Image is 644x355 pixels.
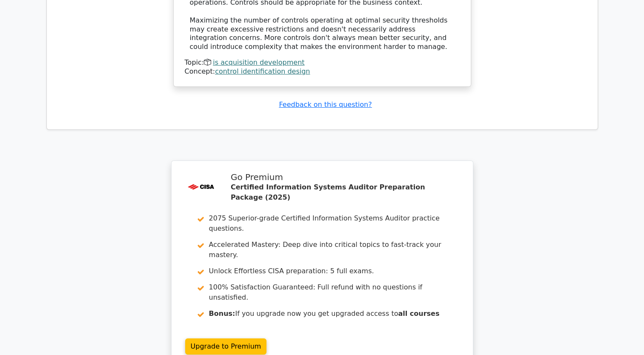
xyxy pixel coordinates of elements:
[185,67,460,76] div: Concept:
[185,58,460,67] div: Topic:
[279,100,372,109] a: Feedback on this question?
[213,58,304,66] a: is acquisition development
[185,338,267,355] a: Upgrade to Premium
[215,67,310,75] a: control identification design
